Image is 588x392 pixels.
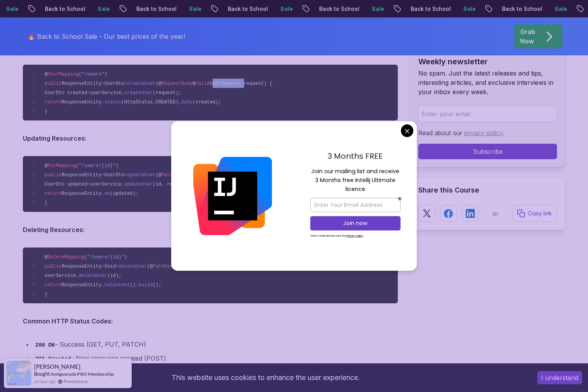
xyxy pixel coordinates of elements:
[101,264,104,269] span: <
[28,5,81,13] p: Back to School
[119,5,172,13] p: Back to School
[104,72,107,77] span: )
[64,378,88,385] a: ProveSource
[153,282,161,288] span: ();
[33,353,398,364] li: – New resource created (POST)
[90,90,124,96] span: userService.
[79,163,116,168] span: "/users/{id}"
[23,226,84,234] strong: Deleting Resources:
[45,292,47,297] span: }
[45,172,62,178] span: public
[45,109,47,114] span: }
[537,371,582,384] button: Accept cookies
[156,81,162,86] span: (@
[172,5,197,13] p: Sale
[418,185,557,196] h2: Share this Course
[210,81,272,86] span: UserRequest request) {
[418,69,557,96] p: No spam. Just the latest releases and tips, interesting articles, and exclusive interviews in you...
[418,106,557,122] input: Enter your email
[104,100,121,105] span: status
[47,254,84,260] span: DeleteMapping
[127,172,156,178] span: updateUser
[104,264,115,269] span: Void
[124,90,153,96] span: createUser
[34,371,50,377] span: Bought
[62,191,104,196] span: ResponseEntity.
[528,210,552,217] p: Copy link
[34,378,56,385] span: an hour ago
[90,182,124,187] span: userService.
[35,342,55,348] code: 200 OK
[23,134,86,142] strong: Updating Resources:
[124,81,127,86] span: >
[33,339,398,350] li: – Success (GET, PUT, PATCH)
[45,200,47,206] span: }
[47,72,79,77] span: PostMapping
[119,264,147,269] span: deleteUser
[147,264,153,269] span: (@
[62,264,101,269] span: ResponseEntity
[161,172,195,178] span: PathVariable
[81,5,105,13] p: Sale
[101,172,104,178] span: <
[45,182,87,187] span: UserDto updated
[45,100,62,105] span: return
[124,172,127,178] span: >
[6,361,31,386] img: provesource social proof notification image
[193,81,195,86] span: @
[62,100,104,105] span: ResponseEntity.
[196,81,210,86] span: Valid
[28,32,185,41] p: 🔥 Back to School Sale - Our best prices of the year!
[116,264,119,269] span: >
[79,273,107,279] span: deleteUser
[139,282,153,288] span: build
[51,371,114,377] a: Amigoscode PRO Membership
[520,27,535,46] p: Grab Now
[62,282,104,288] span: ResponseEntity.
[6,369,526,386] div: This website uses cookies to enhance the user experience.
[87,254,124,260] span: "/users/{id}"
[45,81,62,86] span: public
[62,81,101,86] span: ResponseEntity
[45,72,47,77] span: @
[161,81,193,86] span: RequestBody
[512,205,557,222] button: Copy link
[492,209,499,218] p: or
[45,163,47,168] span: @
[45,273,79,279] span: userService.
[45,90,87,96] span: UserDto created
[121,100,181,105] span: (HttpStatus.CREATED).
[45,191,62,196] span: return
[76,163,79,168] span: (
[104,282,130,288] span: noContent
[104,172,124,178] span: UserDto
[35,356,71,362] code: 201 Created
[82,72,105,77] span: "/users"
[211,5,263,13] p: Back to School
[446,5,471,13] p: Sale
[302,5,355,13] p: Back to School
[47,163,76,168] span: PutMapping
[181,100,193,105] span: body
[485,5,538,13] p: Back to School
[45,282,62,288] span: return
[124,182,153,187] span: updateUser
[418,128,557,138] p: Read about our .
[84,254,87,260] span: (
[45,264,62,269] span: public
[104,191,110,196] span: ok
[104,81,124,86] span: UserDto
[130,282,139,288] span: ().
[153,264,187,269] span: PathVariable
[153,182,193,187] span: (id, request);
[263,5,288,13] p: Sale
[87,182,90,187] span: =
[418,144,557,159] button: Subscribe
[79,72,81,77] span: (
[34,363,81,370] span: [PERSON_NAME]
[23,317,113,325] strong: Common HTTP Status Codes:
[153,90,181,96] span: (request);
[124,254,127,260] span: )
[101,81,104,86] span: <
[45,254,47,260] span: @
